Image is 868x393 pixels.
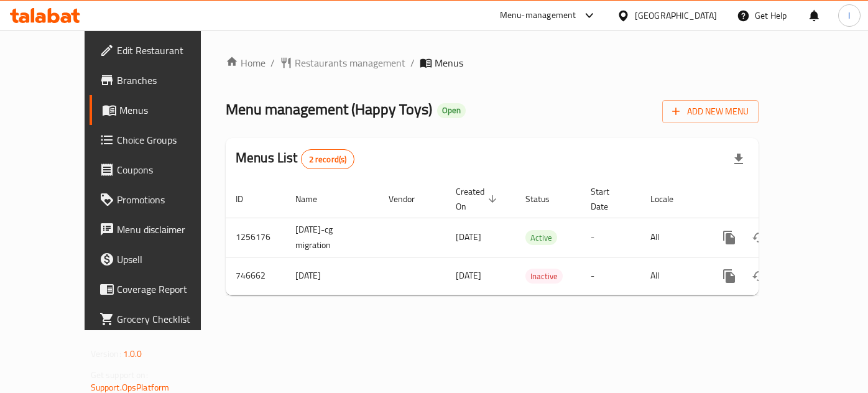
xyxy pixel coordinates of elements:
span: Coupons [117,162,219,177]
td: 746662 [226,257,285,295]
td: - [581,218,640,257]
div: Export file [724,144,754,174]
td: 1256176 [226,218,285,257]
span: Menus [119,103,219,118]
a: Choice Groups [90,125,229,155]
span: [DATE] [456,267,481,284]
span: Menu management ( Happy Toys ) [226,95,432,123]
td: [DATE]-cg migration [285,218,379,257]
span: Name [295,192,333,206]
span: I [848,9,850,22]
a: Edit Restaurant [90,35,229,65]
div: Total records count [301,149,355,169]
span: Menu disclaimer [117,222,219,237]
li: / [410,55,415,70]
div: Active [525,230,557,245]
span: Get support on: [91,367,148,383]
div: Inactive [525,269,563,284]
span: Choice Groups [117,132,219,147]
a: Coupons [90,155,229,185]
a: Home [226,55,265,70]
span: 1.0.0 [123,346,142,362]
span: Grocery Checklist [117,312,219,326]
td: All [640,218,704,257]
span: Open [437,105,466,116]
li: / [270,55,275,70]
a: Menus [90,95,229,125]
span: Upsell [117,252,219,267]
a: Coverage Report [90,274,229,304]
a: Restaurants management [280,55,405,70]
span: Vendor [389,192,431,206]
button: Change Status [744,261,774,291]
span: Active [525,231,557,245]
button: more [714,261,744,291]
span: Add New Menu [672,104,749,119]
span: Restaurants management [295,55,405,70]
span: Promotions [117,192,219,207]
td: All [640,257,704,295]
span: [DATE] [456,229,481,245]
span: Menus [435,55,463,70]
td: [DATE] [285,257,379,295]
a: Upsell [90,244,229,274]
span: ID [236,192,259,206]
span: Edit Restaurant [117,43,219,58]
a: Branches [90,65,229,95]
span: Inactive [525,269,563,284]
span: 2 record(s) [302,154,354,165]
span: Locale [650,192,690,206]
td: - [581,257,640,295]
button: Change Status [744,223,774,252]
button: more [714,223,744,252]
span: Coverage Report [117,282,219,297]
span: Branches [117,73,219,88]
button: Add New Menu [662,100,759,123]
div: Open [437,103,466,118]
div: Menu-management [500,8,576,23]
nav: breadcrumb [226,55,759,70]
h2: Menus List [236,149,354,169]
a: Promotions [90,185,229,215]
th: Actions [704,180,844,218]
span: Version: [91,346,121,362]
span: Status [525,192,566,206]
span: Created On [456,184,501,214]
table: enhanced table [226,180,844,295]
span: Start Date [591,184,626,214]
a: Grocery Checklist [90,304,229,334]
a: Menu disclaimer [90,215,229,244]
div: [GEOGRAPHIC_DATA] [635,9,717,22]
